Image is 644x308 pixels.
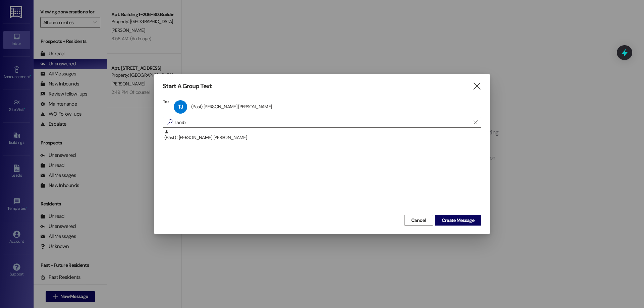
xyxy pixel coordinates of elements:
[163,82,212,90] h3: Start A Group Text
[404,215,433,226] button: Cancel
[411,217,426,224] span: Cancel
[442,217,474,224] span: Create Message
[163,129,481,146] div: (Past) : [PERSON_NAME] [PERSON_NAME]
[175,118,470,127] input: Search for any contact or apartment
[472,83,481,90] i: 
[191,104,272,110] div: (Past) [PERSON_NAME] [PERSON_NAME]
[163,99,169,105] h3: To:
[435,215,481,226] button: Create Message
[474,120,477,125] i: 
[164,119,175,126] i: 
[164,129,481,141] div: (Past) : [PERSON_NAME] [PERSON_NAME]
[178,103,183,110] span: TJ
[470,117,481,127] button: Clear text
